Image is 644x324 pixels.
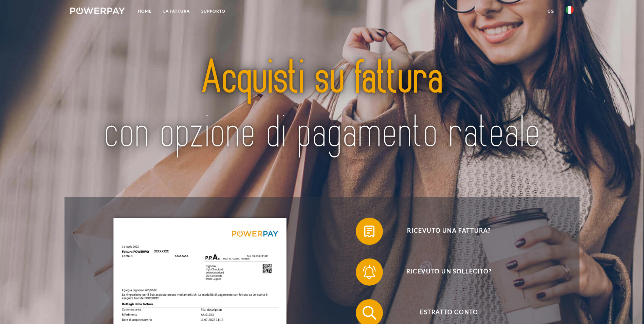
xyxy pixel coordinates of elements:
button: Ricevuto una fattura? [356,218,532,245]
button: Ricevuto un sollecito? [356,258,532,286]
span: Ricevuto un sollecito? [366,258,532,286]
iframe: Pulsante per aprire la finestra di messaggistica [617,297,639,319]
a: CG [542,5,560,17]
a: Supporto [196,5,231,17]
a: Home [132,5,158,17]
img: it [566,6,574,14]
a: LA FATTURA [158,5,196,17]
img: title-powerpay_it.svg [95,32,549,180]
img: qb_bell.svg [361,264,378,281]
img: qb_search.svg [361,304,378,321]
img: qb_bill.svg [361,223,378,240]
img: logo-powerpay-white.svg [70,7,125,14]
span: Ricevuto una fattura? [366,218,532,245]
